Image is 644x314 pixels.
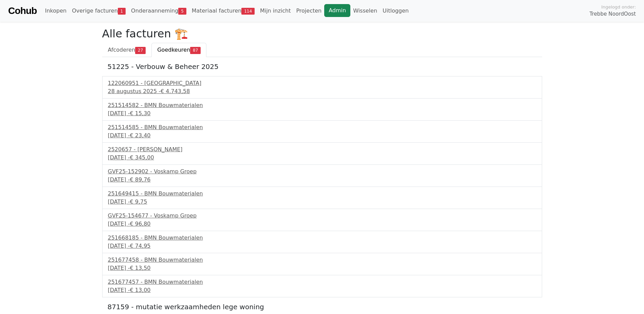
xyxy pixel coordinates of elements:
span: 114 [241,8,255,15]
span: € 89,76 [130,176,150,183]
a: 122060951 - [GEOGRAPHIC_DATA]28 augustus 2025 -€ 4.743,58 [108,79,536,95]
div: [DATE] - [108,176,536,184]
div: 251668185 - BMN Bouwmaterialen [108,234,536,242]
a: 251649415 - BMN Bouwmaterialen[DATE] -€ 9,75 [108,190,536,206]
div: [DATE] - [108,109,536,118]
a: Wisselen [350,4,380,18]
h5: 87159 - mutatie werkzaamheden lege woning [108,303,537,311]
span: 1 [118,8,126,15]
div: 251649415 - BMN Bouwmaterialen [108,190,536,198]
div: 251514585 - BMN Bouwmaterialen [108,123,536,132]
div: 2520657 - [PERSON_NAME] [108,145,536,154]
div: [DATE] - [108,220,536,228]
a: Mijn inzicht [257,4,294,18]
div: GVF25-154677 - Voskamp Groep [108,212,536,220]
a: Afcoderen27 [102,43,152,57]
div: 251677458 - BMN Bouwmaterialen [108,256,536,264]
div: 251514582 - BMN Bouwmaterialen [108,101,536,109]
span: Trebbe NoordOost [590,10,636,18]
a: GVF25-154677 - Voskamp Groep[DATE] -€ 96,80 [108,212,536,228]
div: [DATE] - [108,264,536,272]
div: 251677457 - BMN Bouwmaterialen [108,278,536,286]
a: 251514582 - BMN Bouwmaterialen[DATE] -€ 15,30 [108,101,536,118]
span: 87 [190,47,201,54]
h2: Alle facturen 🏗️ [102,27,542,40]
span: € 15,30 [130,110,150,117]
a: Inkopen [42,4,69,18]
span: € 13,00 [130,287,150,293]
span: 27 [135,47,146,54]
a: Uitloggen [380,4,411,18]
a: Cohub [8,3,37,19]
a: 251668185 - BMN Bouwmaterialen[DATE] -€ 74,95 [108,234,536,250]
div: [DATE] - [108,242,536,250]
span: € 23,40 [130,132,150,139]
span: Ingelogd onder: [601,4,636,10]
a: Projecten [293,4,324,18]
a: 2520657 - [PERSON_NAME][DATE] -€ 345,00 [108,145,536,162]
div: [DATE] - [108,198,536,206]
div: 28 augustus 2025 - [108,87,536,95]
div: 122060951 - [GEOGRAPHIC_DATA] [108,79,536,87]
div: [DATE] - [108,132,536,140]
a: GVF25-152902 - Voskamp Groep[DATE] -€ 89,76 [108,168,536,184]
a: Materiaal facturen114 [189,4,257,18]
span: € 9,75 [130,198,147,205]
a: 251677458 - BMN Bouwmaterialen[DATE] -€ 13,50 [108,256,536,272]
span: € 74,95 [130,243,150,249]
span: 5 [178,8,186,15]
h5: 51225 - Verbouw & Beheer 2025 [108,63,537,71]
a: Overige facturen1 [69,4,128,18]
div: [DATE] - [108,154,536,162]
a: Admin [324,4,350,17]
span: € 4.743,58 [161,88,190,94]
span: Afcoderen [108,47,135,53]
div: GVF25-152902 - Voskamp Groep [108,168,536,176]
a: Onderaanneming5 [128,4,189,18]
span: € 13,50 [130,265,150,271]
a: 251677457 - BMN Bouwmaterialen[DATE] -€ 13,00 [108,278,536,294]
span: € 96,80 [130,221,150,227]
a: 251514585 - BMN Bouwmaterialen[DATE] -€ 23,40 [108,123,536,140]
span: Goedkeuren [157,47,190,53]
div: [DATE] - [108,286,536,294]
span: € 345,00 [130,154,154,161]
a: Goedkeuren87 [151,43,206,57]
